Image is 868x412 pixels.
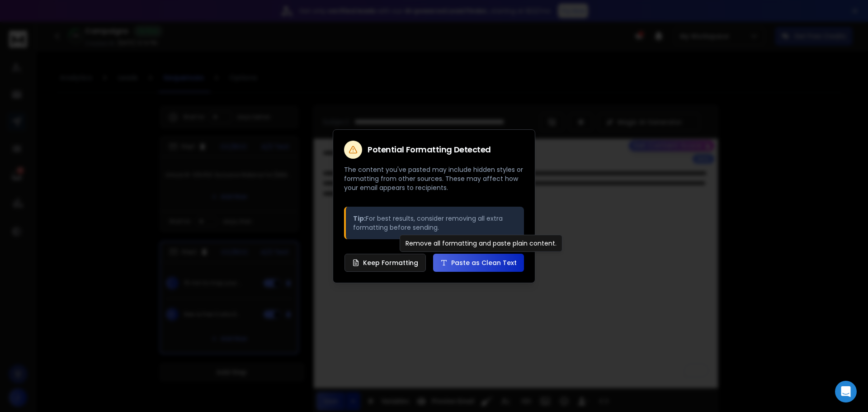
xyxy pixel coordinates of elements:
div: Remove all formatting and paste plain content. [400,235,562,252]
p: The content you've pasted may include hidden styles or formatting from other sources. These may a... [344,165,524,192]
button: Paste as Clean Text [433,254,524,272]
h2: Potential Formatting Detected [368,146,491,154]
div: Open Intercom Messenger [835,381,857,403]
p: For best results, consider removing all extra formatting before sending. [353,214,517,232]
button: Keep Formatting [344,254,426,272]
strong: Tip: [353,214,366,223]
